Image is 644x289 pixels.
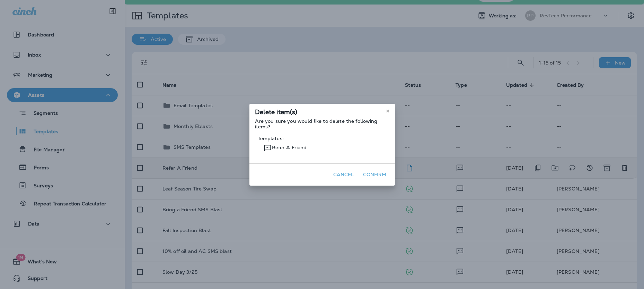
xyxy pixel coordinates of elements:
span: Templates: [258,136,387,141]
span: Refer A Friend [258,141,387,155]
button: Confirm [360,169,389,180]
div: Delete item(s) [249,104,395,118]
button: Cancel [330,169,357,180]
p: Are you sure you would like to delete the following items? [255,118,389,129]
